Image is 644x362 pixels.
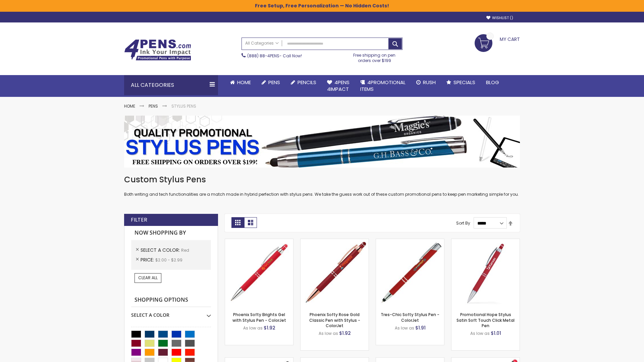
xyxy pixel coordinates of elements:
[486,15,513,20] a: Wishlist
[141,256,155,263] span: Price
[319,330,338,336] span: As low as
[256,75,285,90] a: Pens
[171,103,196,109] strong: Stylus Pens
[247,53,279,59] a: (888) 88-4PENS
[355,75,411,97] a: 4PROMOTIONALITEMS
[135,273,161,283] a: Clear All
[124,174,520,185] h1: Custom Stylus Pens
[124,75,218,95] div: All Categories
[149,103,158,109] a: Pens
[245,41,279,46] span: All Categories
[346,50,403,63] div: Free shipping on pen orders over $199
[131,226,211,240] strong: Now Shopping by
[491,330,501,337] span: $1.01
[451,239,520,244] a: Promotional Hope Stylus Satin Soft Touch Click Metal Pen-Red
[124,174,520,197] div: Both writing and tech functionalities are a match made in hybrid perfection with stylus pens. We ...
[395,325,414,331] span: As low as
[451,239,520,307] img: Promotional Hope Stylus Satin Soft Touch Click Metal Pen-Red
[124,103,135,109] a: Home
[327,79,350,93] span: 4Pens 4impact
[237,79,251,86] span: Home
[225,239,293,244] a: Phoenix Softy Brights Gel with Stylus Pen - ColorJet-Red
[124,116,520,168] img: Stylus Pens
[155,257,182,263] span: $2.00 - $2.99
[486,79,499,86] span: Blog
[376,239,444,307] img: Tres-Chic Softy Stylus Pen - ColorJet-Red
[441,75,481,90] a: Specials
[360,79,406,93] span: 4PROMOTIONAL ITEMS
[301,239,369,307] img: Phoenix Softy Rose Gold Classic Pen with Stylus - ColorJet-Red
[242,38,282,49] a: All Categories
[298,79,316,86] span: Pencils
[243,325,263,331] span: As low as
[339,330,351,337] span: $1.92
[268,79,280,86] span: Pens
[457,312,515,328] a: Promotional Hope Stylus Satin Soft Touch Click Metal Pen
[301,239,369,244] a: Phoenix Softy Rose Gold Classic Pen with Stylus - ColorJet-Red
[141,247,181,253] span: Select A Color
[411,75,441,90] a: Rush
[376,239,444,244] a: Tres-Chic Softy Stylus Pen - ColorJet-Red
[225,75,256,90] a: Home
[264,324,275,331] span: $1.92
[138,275,158,281] span: Clear All
[131,293,211,307] strong: Shopping Options
[322,75,355,97] a: 4Pens4impact
[470,330,490,336] span: As low as
[225,239,293,307] img: Phoenix Softy Brights Gel with Stylus Pen - ColorJet-Red
[481,75,504,90] a: Blog
[232,312,286,323] a: Phoenix Softy Brights Gel with Stylus Pen - ColorJet
[247,53,302,59] span: - Call Now!
[423,79,436,86] span: Rush
[309,312,360,328] a: Phoenix Softy Rose Gold Classic Pen with Stylus - ColorJet
[415,324,426,331] span: $1.91
[456,220,470,226] label: Sort By
[124,39,191,61] img: 4Pens Custom Pens and Promotional Products
[131,216,147,224] strong: Filter
[181,247,189,253] span: Red
[381,312,439,323] a: Tres-Chic Softy Stylus Pen - ColorJet
[285,75,322,90] a: Pencils
[453,79,475,86] span: Specials
[231,217,244,228] strong: Grid
[131,307,211,318] div: Select A Color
